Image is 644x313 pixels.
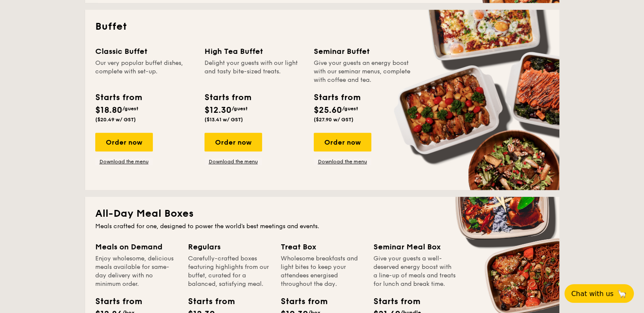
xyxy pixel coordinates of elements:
[95,133,153,151] div: Order now
[95,45,194,57] div: Classic Buffet
[314,117,354,123] span: ($27.90 w/ GST)
[314,91,360,104] div: Starts from
[205,59,304,84] div: Delight your guests with our light and tasty bite-sized treats.
[205,117,243,123] span: ($13.41 w/ GST)
[205,91,251,104] div: Starts from
[95,295,133,308] div: Starts from
[281,254,363,288] div: Wholesome breakfasts and light bites to keep your attendees energised throughout the day.
[95,105,122,115] span: $18.80
[281,241,363,253] div: Treat Box
[281,295,319,308] div: Starts from
[95,117,136,123] span: ($20.49 w/ GST)
[188,295,226,308] div: Starts from
[95,158,153,165] a: Download the menu
[95,207,549,221] h2: All-Day Meal Boxes
[373,241,456,253] div: Seminar Meal Box
[95,20,549,34] h2: Buffet
[342,106,358,112] span: /guest
[232,106,248,112] span: /guest
[205,105,232,115] span: $12.30
[314,133,371,151] div: Order now
[95,59,194,84] div: Our very popular buffet dishes, complete with set-up.
[373,254,456,288] div: Give your guests a well-deserved energy boost with a line-up of meals and treats for lunch and br...
[95,91,141,104] div: Starts from
[95,241,178,253] div: Meals on Demand
[564,284,634,303] button: Chat with us🦙
[373,295,412,308] div: Starts from
[314,59,413,84] div: Give your guests an energy boost with our seminar menus, complete with coffee and tea.
[314,158,371,165] a: Download the menu
[314,45,413,57] div: Seminar Buffet
[95,222,549,231] div: Meals crafted for one, designed to power the world's best meetings and events.
[205,133,262,151] div: Order now
[188,254,271,288] div: Carefully-crafted boxes featuring highlights from our buffet, curated for a balanced, satisfying ...
[95,254,178,288] div: Enjoy wholesome, delicious meals available for same-day delivery with no minimum order.
[617,289,627,299] span: 🦙
[314,105,342,115] span: $25.60
[122,106,138,112] span: /guest
[188,241,271,253] div: Regulars
[571,290,614,298] span: Chat with us
[205,45,304,57] div: High Tea Buffet
[205,158,262,165] a: Download the menu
